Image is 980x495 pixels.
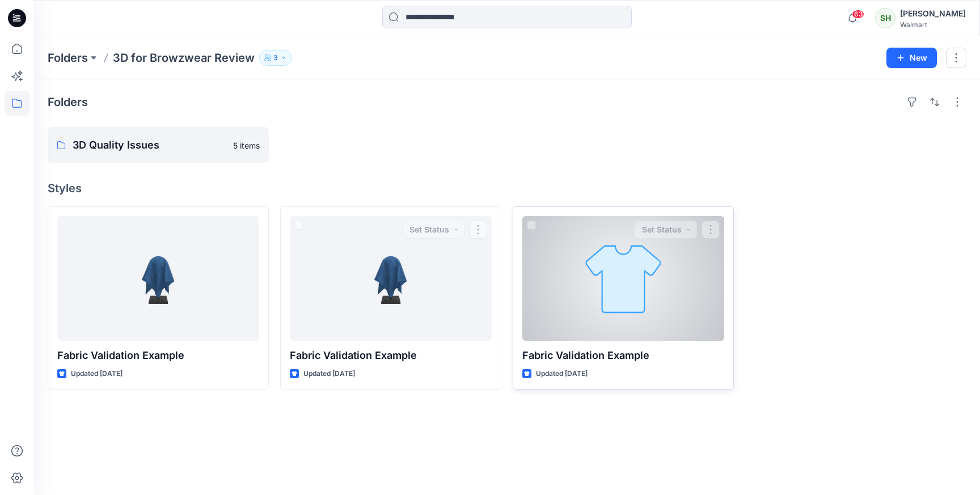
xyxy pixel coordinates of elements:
[48,181,966,195] h4: Styles
[57,348,259,363] p: Fabric Validation Example
[536,368,588,380] p: Updated [DATE]
[886,48,937,68] button: New
[273,52,278,64] p: 3
[48,50,88,66] a: Folders
[48,95,88,109] h4: Folders
[290,348,492,363] p: Fabric Validation Example
[48,127,269,163] a: 3D Quality Issues5 items
[290,216,492,341] a: Fabric Validation Example
[259,50,292,66] button: 3
[71,368,122,380] p: Updated [DATE]
[875,8,895,28] div: SH
[852,10,864,19] span: 63
[57,216,259,341] a: Fabric Validation Example
[73,137,226,153] p: 3D Quality Issues
[522,348,724,363] p: Fabric Validation Example
[900,20,966,29] div: Walmart
[900,7,966,20] div: [PERSON_NAME]
[233,139,260,151] p: 5 items
[522,216,724,341] a: Fabric Validation Example
[113,50,255,66] p: 3D for Browzwear Review
[303,368,355,380] p: Updated [DATE]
